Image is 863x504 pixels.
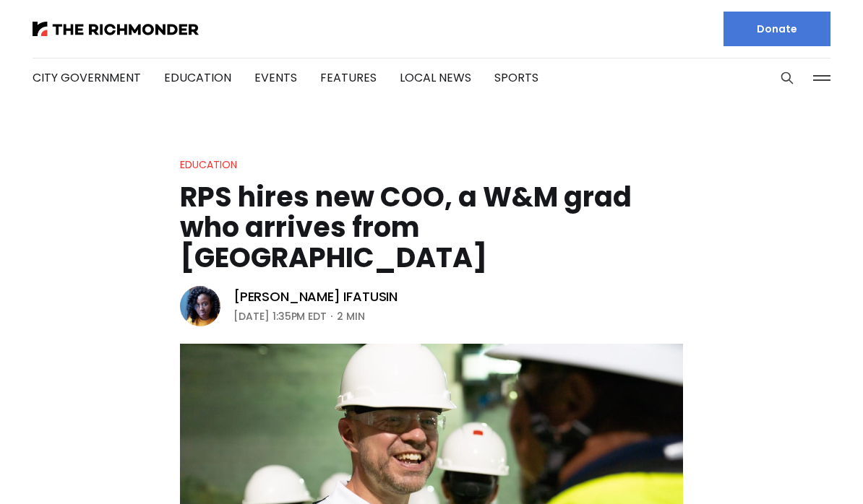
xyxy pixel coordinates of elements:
a: Events [254,69,297,86]
iframe: portal-trigger [740,433,863,504]
a: Features [320,69,377,86]
a: Local News [400,69,471,86]
a: City Government [33,69,141,86]
a: Donate [724,12,830,46]
a: Sports [494,69,538,86]
a: Education [180,157,237,172]
img: The Richmonder [33,22,199,36]
a: [PERSON_NAME] Ifatusin [233,288,398,305]
time: [DATE] 1:35PM EDT [233,308,327,325]
span: 2 min [337,308,365,325]
button: Search this site [776,67,798,89]
img: Victoria A. Ifatusin [180,286,220,326]
a: Education [164,69,231,86]
h1: RPS hires new COO, a W&M grad who arrives from [GEOGRAPHIC_DATA] [180,182,683,273]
